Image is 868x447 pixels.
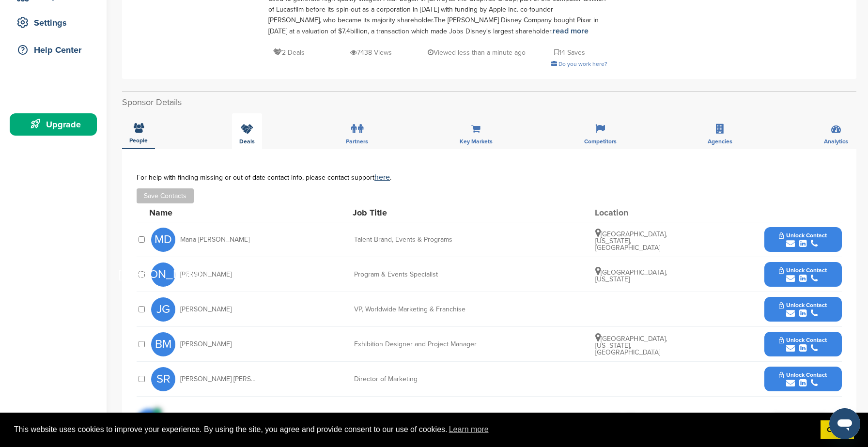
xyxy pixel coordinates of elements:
div: Help Center [15,41,97,59]
span: Analytics [824,139,848,144]
div: Director of Marketing [354,376,499,383]
p: Viewed less than a minute ago [428,46,526,59]
div: Exhibition Designer and Project Manager [354,341,499,348]
span: BM [151,332,175,356]
span: Competitors [584,139,617,144]
div: Location [595,208,667,217]
p: 2 Deals [273,46,305,59]
span: People [129,138,148,143]
span: Unlock Contact [779,267,827,274]
span: Unlock Contact [779,232,827,239]
span: SR [151,367,175,391]
span: Agencies [708,139,732,144]
div: Settings [15,14,97,31]
div: Talent Brand, Events & Programs [354,236,499,243]
a: learn more about cookies [448,422,490,437]
span: Do you work here? [558,61,607,67]
span: Unlock Contact [779,302,827,308]
button: Unlock Contact [767,295,838,324]
a: here [374,172,390,182]
iframe: Button to launch messaging window [829,408,860,439]
span: Partners [346,139,368,144]
span: Key Markets [460,139,493,144]
span: [GEOGRAPHIC_DATA], [US_STATE] [595,268,667,283]
button: Save Contacts [137,188,194,203]
a: Settings [10,12,97,34]
button: Unlock Contact [767,365,838,394]
a: read more [553,26,589,36]
span: JG [151,297,175,322]
button: Unlock Contact [767,225,838,254]
a: Help Center [10,39,97,61]
a: Do you work here? [551,61,607,67]
span: [GEOGRAPHIC_DATA], [US_STATE], [GEOGRAPHIC_DATA] [595,335,667,356]
div: For help with finding missing or out-of-date contact info, please contact support . [137,173,842,181]
div: VP, Worldwide Marketing & Franchise [354,306,499,313]
button: Unlock Contact [767,260,838,289]
span: [PERSON_NAME] [180,341,232,348]
div: Job Title [353,208,498,217]
span: [PERSON_NAME] [151,262,175,287]
button: Unlock Contact [767,330,838,359]
a: dismiss cookie message [821,420,854,440]
span: [GEOGRAPHIC_DATA], [US_STATE], [GEOGRAPHIC_DATA] [595,230,667,252]
span: Unlock Contact [779,371,827,378]
span: Unlock Contact [779,337,827,343]
div: Upgrade [15,116,97,133]
span: [PERSON_NAME] [PERSON_NAME] [180,376,258,383]
span: Mana [PERSON_NAME] [180,236,249,243]
h2: Sponsor Details [122,96,856,109]
p: 14 Saves [554,46,585,59]
div: Program & Events Specialist [354,271,499,278]
div: Name [149,208,256,217]
span: This website uses cookies to improve your experience. By using the site, you agree and provide co... [14,422,813,437]
span: MD [151,228,175,252]
span: [PERSON_NAME] [180,306,232,313]
span: Deals [239,139,255,144]
p: 7438 Views [350,46,392,59]
a: Upgrade [10,113,97,136]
